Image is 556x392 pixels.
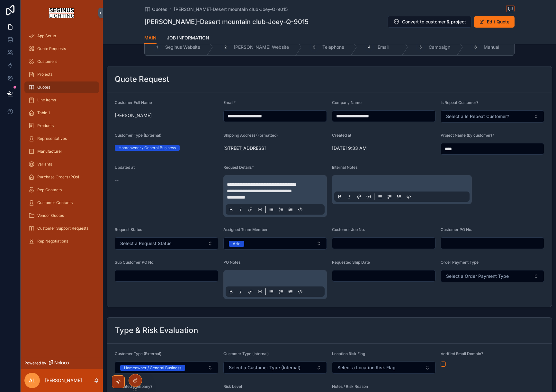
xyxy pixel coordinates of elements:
span: Customer Type (External) [115,351,161,356]
span: Request Details [223,165,252,170]
a: Table 1 [24,107,99,119]
a: Powered by [21,357,103,369]
button: Edit Quote [474,16,515,28]
span: Select a Location Risk Flag [337,364,396,371]
span: Select a Is Repeat Customer? [446,113,509,120]
span: Verified Email Domain? [441,351,483,356]
span: 6 [474,45,477,50]
span: Campaign [429,44,450,50]
button: Select Button [223,237,327,250]
span: Order Payment Type [441,260,479,265]
h2: Quote Request [115,74,169,84]
span: Telephone [322,44,344,50]
span: Customer PO No. [441,227,472,232]
a: Line Items [24,94,99,106]
span: Convert to customer & project [402,19,466,25]
button: Convert to customer & project [388,16,471,28]
span: Purchase Orders (POs) [37,175,79,180]
span: Vendor Quotes [37,213,64,218]
span: Shipping Address (Formatted) [223,133,278,138]
span: Rep Contacts [37,187,62,192]
button: Select Button [115,237,218,250]
a: Products [24,120,99,132]
span: Customer Support Requests [37,226,88,231]
span: 2 [224,45,227,50]
span: Quotes [37,85,50,90]
span: Email [223,100,233,105]
a: Quote Requests [24,43,99,55]
span: Email [378,44,389,50]
span: Requested Ship Date [332,260,370,265]
span: Table 1 [37,110,50,115]
div: scrollable content [21,26,103,255]
a: Purchase Orders (POs) [24,171,99,183]
span: Request Status [115,227,142,232]
span: Seginus Website [165,44,200,50]
a: Customer Contacts [24,197,99,209]
span: Representatives [37,136,67,141]
span: Created at [332,133,351,138]
span: Risk Level [223,384,242,389]
span: JOB INFORMATION [167,35,209,41]
a: MAIN [144,32,157,44]
a: Vendor Quotes [24,210,99,221]
span: Sub Customer PO No. [115,260,155,265]
span: Projects [37,72,52,77]
span: Line Items [37,98,56,103]
span: Manual [484,44,499,50]
span: Select a Request Status [120,240,172,247]
span: Customer Type (External) [115,133,161,138]
a: Customer Support Requests [24,223,99,234]
span: 4 [368,45,371,50]
img: App logo [49,8,74,18]
span: [PERSON_NAME] [115,112,218,119]
a: [PERSON_NAME]-Desert mountain club-Joey-Q-9015 [174,6,288,13]
div: Arie [233,241,240,247]
span: Project Name (by customer) [441,133,492,138]
span: -- [115,177,119,183]
a: Rep Negotiations [24,235,99,247]
span: Updated at [115,165,135,170]
a: App Setup [24,30,99,42]
a: Manufacturer [24,146,99,157]
span: Rep Negotiations [37,239,68,244]
span: Powered by [24,361,46,366]
span: Customer Contacts [37,200,73,205]
span: PO Notes [223,260,240,265]
span: App Setup [37,33,56,38]
span: Customer Job No. [332,227,365,232]
span: 1 [156,45,158,50]
span: 5 [419,45,422,50]
span: Quote Requests [37,46,66,51]
span: Variants [37,162,52,167]
span: Notes / Risk Reason [332,384,368,389]
span: [PERSON_NAME] Website [234,44,289,50]
span: 3 [313,45,315,50]
span: Products [37,123,54,128]
span: MAIN [144,35,157,41]
p: [PERSON_NAME] [45,377,82,384]
h2: Type & Risk Evaluation [115,325,198,336]
span: [DATE] 9:33 AM [332,145,435,151]
span: Quotes [152,6,167,13]
a: JOB INFORMATION [167,32,209,45]
button: Select Button [441,270,544,282]
button: Select Button [441,110,544,123]
span: Manufacturer [37,149,62,154]
a: Rep Contacts [24,184,99,196]
a: Quotes [24,81,99,93]
span: Company Name [332,100,362,105]
span: [STREET_ADDRESS] [223,145,327,151]
a: Variants [24,158,99,170]
span: Internal Notes [332,165,357,170]
a: Projects [24,69,99,80]
div: Homeowner / General Business [124,365,181,371]
button: Select Button [332,362,435,374]
span: Customer Full Name [115,100,152,105]
button: Select Button [115,362,218,374]
a: Representatives [24,133,99,144]
span: Customer Type (Internal) [223,351,269,356]
span: Select a Order Payment Type [446,273,509,279]
span: Assigned Team Member [223,227,268,232]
